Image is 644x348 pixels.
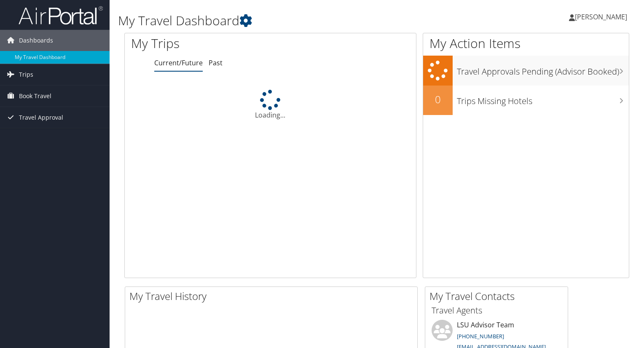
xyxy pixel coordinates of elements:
h1: My Action Items [423,35,629,52]
span: Book Travel [19,86,51,107]
span: Dashboards [19,30,53,51]
a: [PHONE_NUMBER] [457,332,504,340]
div: Loading... [125,90,416,120]
h2: My Travel Contacts [429,289,568,303]
h2: My Travel History [129,289,417,303]
a: [PERSON_NAME] [569,4,636,29]
h1: My Trips [131,35,288,52]
span: Trips [19,64,33,85]
h3: Trips Missing Hotels [457,91,629,107]
h2: 0 [423,92,453,107]
a: Current/Future [154,58,203,67]
h3: Travel Approvals Pending (Advisor Booked) [457,62,629,78]
a: 0Trips Missing Hotels [423,86,629,115]
a: Travel Approvals Pending (Advisor Booked) [423,56,629,86]
h1: My Travel Dashboard [118,12,463,29]
span: Travel Approval [19,107,63,128]
img: airportal-logo.png [19,5,103,25]
span: [PERSON_NAME] [575,12,627,21]
h3: Travel Agents [432,305,561,316]
a: Past [209,58,223,67]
